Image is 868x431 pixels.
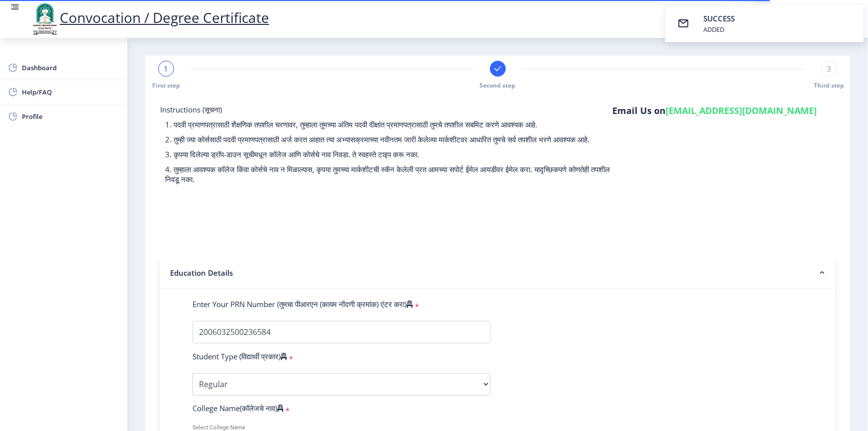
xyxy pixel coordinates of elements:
span: Dashboard [22,62,119,74]
span: Second step [480,81,516,90]
span: 3 [827,64,832,74]
a: Convocation / Degree Certificate [30,8,269,27]
span: 1 [164,64,169,74]
h6: Email Us on [613,105,817,116]
p: 4. तुम्हाला आवश्यक कॉलेज किंवा कोर्सचे नाव न मिळाल्यास, कृपया तुमच्या मार्कशीटची स्कॅन केलेली प्र... [165,164,610,184]
input: PRN Number [193,321,490,343]
label: College Name(कॉलेजचे नाव) [193,403,284,413]
img: logo [30,2,60,36]
span: SUCCESS [703,13,735,23]
div: ADDED [703,25,737,34]
p: 1. पदवी प्रमाणपत्रासाठी शैक्षणिक तपशील चरणावर, तुम्हाला तुमच्या अंतिम पदवी दीक्षांत प्रमाणपत्रासा... [165,119,610,129]
label: Student Type (विद्यार्थी प्रकार) [193,351,287,361]
label: Enter Your PRN Number (तुमचा पीआरएन (कायम नोंदणी क्रमांक) एंटर करा) [193,299,413,309]
a: [EMAIL_ADDRESS][DOMAIN_NAME] [666,105,817,116]
span: Profile [22,110,119,122]
p: 2. तुम्ही ज्या कोर्ससाठी पदवी प्रमाणपत्रासाठी अर्ज करत आहात त्या अभ्यासक्रमाच्या नवीनतम जारी केले... [165,134,610,144]
nb-accordion-item-header: Education Details [160,257,835,289]
span: Instructions (सूचना) [160,105,222,114]
span: Third step [814,81,845,90]
span: Help/FAQ [22,86,119,98]
p: 3. कृपया दिलेल्या ड्रॉप-डाउन सूचीमधून कॉलेज आणि कोर्सचे नाव निवडा. ते स्वहस्ते टाइप करू नका. [165,149,610,159]
span: First step [152,81,180,90]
